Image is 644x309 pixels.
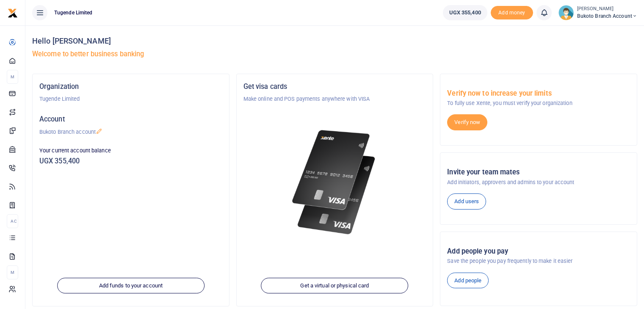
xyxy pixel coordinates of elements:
[447,193,486,210] a: Add users
[243,95,426,103] p: Make online and POS payments anywhere with VISA
[32,50,637,58] h5: Welcome to better business banking
[447,114,487,130] a: Verify now
[57,278,205,294] a: Add funds to your account
[447,273,489,289] a: Add people
[447,257,630,265] p: Save the people you pay frequently to make it easier
[577,12,637,20] span: Bukoto Branch account
[447,99,630,108] p: To fully use Xente, you must verify your organization
[8,8,18,18] img: logo-small
[39,115,222,124] h5: Account
[39,128,222,136] p: Bukoto Branch account
[447,247,630,256] h5: Add people you pay
[447,178,630,187] p: Add initiators, approvers and admins to your account
[491,6,533,20] span: Add money
[39,146,222,155] p: Your current account balance
[7,70,18,84] li: M
[39,83,222,91] h5: Organization
[491,9,533,15] a: Add money
[261,278,409,294] a: Get a virtual or physical card
[51,9,96,17] span: Tugende Limited
[39,95,222,103] p: Tugende Limited
[558,5,637,20] a: profile-user [PERSON_NAME] Bukoto Branch account
[39,157,222,166] h5: UGX 355,400
[447,89,630,98] h5: Verify now to increase your limits
[443,5,487,20] a: UGX 355,400
[32,36,637,46] h4: Hello [PERSON_NAME]
[558,5,574,20] img: profile-user
[577,6,637,13] small: [PERSON_NAME]
[439,5,491,20] li: Wallet ballance
[243,83,426,91] h5: Get visa cards
[7,265,18,279] li: M
[491,6,533,20] li: Toup your wallet
[8,9,18,16] a: logo-small logo-large logo-large
[447,168,630,177] h5: Invite your team mates
[289,124,381,241] img: xente-_physical_cards.png
[449,8,481,17] span: UGX 355,400
[7,214,18,228] li: Ac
